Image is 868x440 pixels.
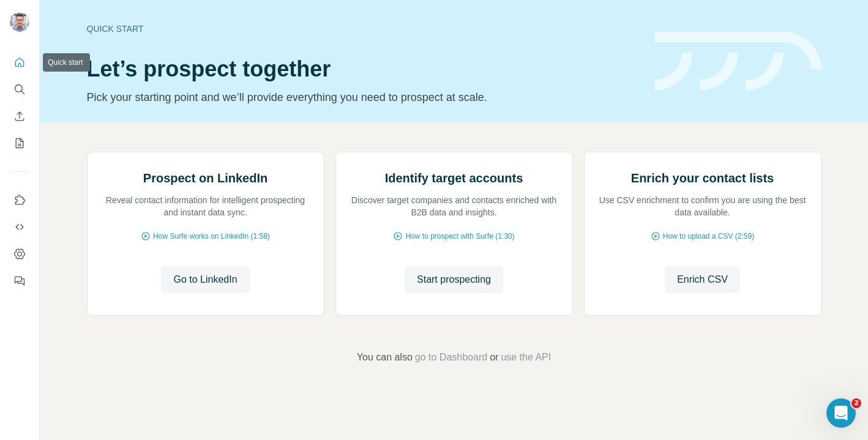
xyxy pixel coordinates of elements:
span: You can also [357,350,413,365]
p: Use CSV enrichment to confirm you are using the best data available. [597,194,809,218]
button: Go to LinkedIn [161,266,249,293]
button: Dashboard [10,243,29,265]
span: Go to LinkedIn [173,272,237,287]
img: banner [654,32,821,91]
button: go to Dashboard [415,350,487,365]
p: Discover target companies and contacts enriched with B2B data and insights. [348,194,560,218]
p: Reveal contact information for intelligent prospecting and instant data sync. [100,194,312,218]
h2: Enrich your contact lists [631,170,774,187]
img: Avatar [10,12,29,32]
p: Pick your starting point and we’ll provide everything you need to prospect at scale. [87,89,640,106]
button: Quick start [10,51,29,73]
button: Feedback [10,270,29,292]
span: or [490,350,498,365]
h1: Let’s prospect together [87,57,640,81]
button: Use Surfe API [10,216,29,238]
span: How Surfe works on LinkedIn (1:58) [153,231,270,242]
button: Enrich CSV [665,266,740,293]
span: How to prospect with Surfe (1:30) [405,231,514,242]
h2: Identify target accounts [385,170,523,187]
button: Start prospecting [405,266,503,293]
div: Quick start [87,23,640,35]
span: Start prospecting [417,272,491,287]
span: How to upload a CSV (2:59) [663,231,754,242]
button: My lists [10,132,29,154]
button: Search [10,78,29,100]
iframe: Intercom live chat [826,398,856,428]
button: use the API [501,350,551,365]
button: Enrich CSV [10,105,29,127]
span: Enrich CSV [677,272,728,287]
h2: Prospect on LinkedIn [143,170,268,187]
span: 2 [851,398,861,408]
button: Use Surfe on LinkedIn [10,189,29,211]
